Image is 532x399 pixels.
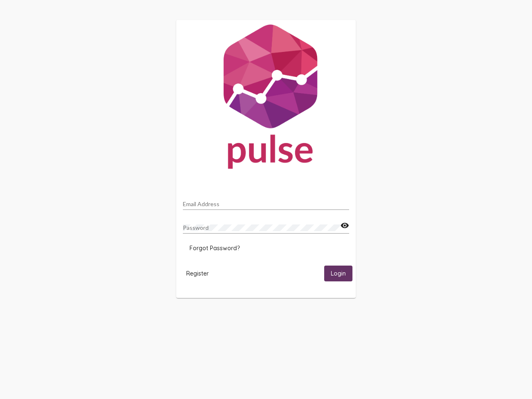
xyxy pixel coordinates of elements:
[340,221,349,231] mat-icon: visibility
[331,270,346,278] span: Login
[190,244,240,252] span: Forgot Password?
[324,266,352,281] button: Login
[183,241,246,256] button: Forgot Password?
[176,20,356,177] img: Pulse For Good Logo
[186,270,209,277] span: Register
[180,266,215,281] button: Register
